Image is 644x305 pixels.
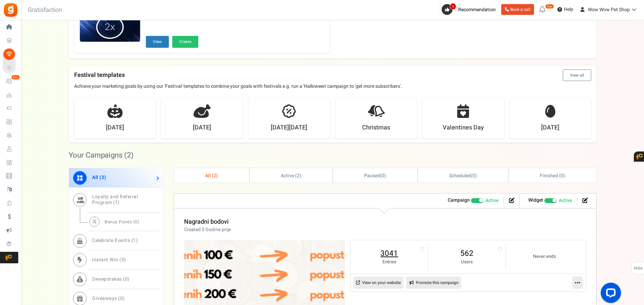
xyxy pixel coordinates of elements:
[472,172,475,179] span: 0
[105,219,139,225] span: Bonus Points ( )
[92,276,130,283] span: Sweepstakes ( )
[69,152,134,159] h2: Your Campaigns ( )
[364,172,380,179] span: Paused
[501,4,534,15] a: Book a call
[588,6,630,13] span: Wow Wow Pet Shop
[559,197,572,204] span: Active
[406,277,461,289] a: Promote this campaign
[92,174,106,181] span: All ( )
[357,248,421,259] a: 3041
[146,36,169,48] button: View
[442,4,498,15] a: 1 Recommendation
[634,262,643,275] span: FAQs
[353,277,403,289] a: View on your website
[11,75,20,80] em: New
[92,193,138,206] span: Loyalty and Referral Program ( )
[125,276,128,283] span: 0
[3,76,18,87] a: New
[435,248,498,259] a: 562
[74,83,591,90] p: Achieve your marketing goals by using our 'Festival' templates to combine your goals with festiva...
[458,6,496,13] span: Recommendation
[528,197,543,204] strong: Widget
[540,172,565,179] span: Finished ( )
[184,217,229,226] a: Nagradni bodovi
[297,172,299,179] span: 2
[541,123,559,132] strong: [DATE]
[214,172,216,179] span: 2
[193,123,211,132] strong: [DATE]
[106,123,124,132] strong: [DATE]
[523,197,577,205] li: Widget activated
[562,6,573,13] span: Help
[449,172,471,179] span: Scheduled
[121,256,125,263] span: 0
[448,197,470,204] strong: Campaign
[74,69,591,81] h4: Festival templates
[205,172,218,179] span: All ( )
[450,3,456,10] span: 1
[382,172,384,179] span: 0
[133,237,136,244] span: 1
[435,259,498,265] small: Users
[172,36,198,48] button: Create
[281,172,301,179] span: Active ( )
[127,150,131,161] span: 2
[561,172,563,179] span: 0
[449,172,476,179] span: ( )
[362,123,390,132] strong: Christmas
[115,199,118,206] span: 1
[357,259,421,265] small: Entries
[92,295,125,302] span: Giveaways ( )
[184,226,231,233] p: Created 5 Godine prije
[20,3,70,17] h3: Gratisfaction
[102,174,105,181] span: 2
[555,4,576,15] a: Help
[513,253,577,260] small: Never ends
[364,172,386,179] span: ( )
[120,295,123,302] span: 0
[545,4,554,9] em: New
[485,197,498,204] span: Active
[3,2,18,18] img: Gratisfaction
[80,12,140,42] img: Recommended Campaigns
[92,256,126,263] span: Instant Win ( )
[271,123,307,132] strong: [DATE][DATE]
[92,237,138,244] span: Celebrate Events ( )
[135,219,137,225] span: 0
[563,69,591,81] button: View all
[443,123,484,132] strong: Valentines Day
